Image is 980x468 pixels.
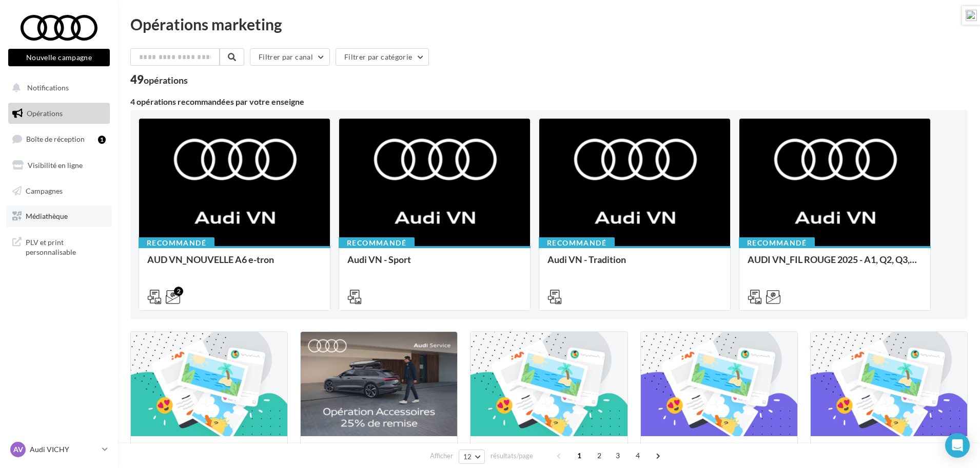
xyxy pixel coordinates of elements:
div: Recommandé [739,237,815,249]
span: 3 [610,447,626,464]
p: Audi VICHY [30,444,98,455]
span: 2 [591,447,607,464]
a: PLV et print personnalisable [6,231,112,261]
div: Audi VN - Sport [347,254,522,275]
a: Boîte de réception1 [6,128,112,150]
span: Médiathèque [26,212,68,220]
div: Opérations marketing [130,16,968,32]
span: résultats/page [491,451,533,461]
div: 49 [130,74,188,85]
a: Médiathèque [6,205,112,227]
button: Filtrer par canal [250,48,330,66]
a: Opérations [6,103,112,124]
button: 12 [459,450,485,464]
span: Afficher [430,451,453,461]
span: Campagnes [26,186,63,195]
span: AV [13,444,23,455]
div: 2 [174,287,183,296]
span: 12 [463,453,472,461]
div: Audi VN - Tradition [547,254,722,275]
button: Nouvelle campagne [8,49,110,66]
div: Recommandé [339,237,415,249]
a: Campagnes [6,180,112,202]
a: Visibilité en ligne [6,155,112,176]
div: Recommandé [539,237,615,249]
span: Notifications [27,83,69,92]
button: Filtrer par catégorie [336,48,429,66]
div: Open Intercom Messenger [945,433,970,458]
div: AUD VN_NOUVELLE A6 e-tron [147,254,322,275]
span: Visibilité en ligne [28,161,83,170]
button: Notifications [6,77,108,99]
a: AV Audi VICHY [8,440,110,459]
span: 4 [630,447,646,464]
div: 4 opérations recommandées par votre enseigne [130,98,968,106]
span: PLV et print personnalisable [26,235,106,257]
div: opérations [144,76,188,85]
div: Recommandé [139,237,214,249]
span: 1 [571,447,587,464]
div: AUDI VN_FIL ROUGE 2025 - A1, Q2, Q3, Q5 et Q4 e-tron [748,254,922,275]
span: Boîte de réception [26,135,85,143]
div: 1 [98,136,106,144]
span: Opérations [27,109,63,118]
